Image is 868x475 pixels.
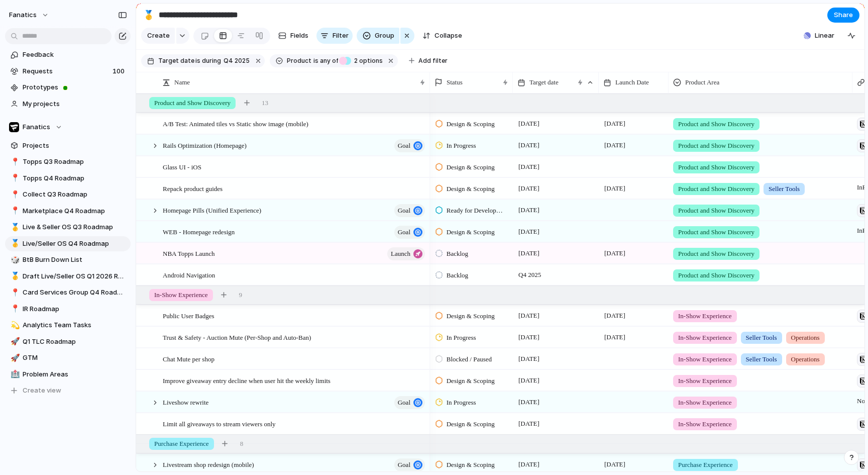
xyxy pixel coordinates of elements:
span: In-Show Experience [678,419,732,429]
span: [DATE] [602,458,628,470]
span: Collapse [435,31,462,41]
span: In-Show Experience [678,311,732,321]
span: Design & Scoping [447,162,495,172]
span: [DATE] [602,247,628,259]
span: [DATE] [516,226,542,238]
span: Product and Show Discovery [154,98,231,108]
button: 🥇 [9,271,19,281]
span: Backlog [447,249,468,259]
a: My projects [5,97,131,112]
span: In-Show Experience [678,354,732,364]
span: Topps Q4 Roadmap [23,173,127,183]
span: Product and Show Discovery [678,162,754,172]
span: Glass UI - iOS [163,161,201,172]
a: 📍Marketplace Q4 Roadmap [5,204,131,219]
span: [DATE] [516,418,542,430]
span: [DATE] [516,310,542,322]
span: [DATE] [602,182,628,195]
span: Requests [23,66,110,76]
span: [DATE] [602,118,628,130]
button: 📍 [9,189,19,200]
span: [DATE] [516,374,542,387]
div: 🚀 [11,336,18,347]
span: goal [398,458,410,472]
div: 📍 [11,205,18,217]
button: 🚀 [9,353,19,363]
span: [DATE] [516,118,542,130]
span: Target date [158,56,194,65]
a: 📍IR Roadmap [5,302,131,317]
span: In Progress [447,333,476,343]
span: Filter [333,31,349,41]
div: 📍Collect Q3 Roadmap [5,187,131,202]
button: 🥇 [141,7,157,23]
a: Projects [5,138,131,153]
span: Analytics Team Tasks [23,320,127,330]
button: Group [357,28,399,44]
button: launch [387,247,425,260]
span: [DATE] [516,331,542,343]
span: Operations [791,333,820,343]
span: Product Area [685,77,719,87]
button: 📍 [9,206,19,216]
span: Q4 2025 [516,269,544,281]
span: Product [287,56,311,65]
span: Seller Tools [746,354,777,364]
span: Seller Tools [746,333,777,343]
span: A/B Test: Animated tiles vs Static show image (mobile) [163,118,308,129]
a: 💫Analytics Team Tasks [5,318,131,333]
span: goal [398,396,410,410]
span: Backlog [447,270,468,280]
span: is [313,56,318,65]
span: Q4 2025 [224,56,250,65]
span: Product and Show Discovery [678,206,754,216]
span: Feedback [23,50,127,60]
a: 🚀GTM [5,350,131,365]
button: Add filter [403,54,454,68]
div: 🥇 [143,8,154,22]
span: Card Services Group Q4 Roadmap [23,288,127,298]
button: 🚀 [9,337,19,347]
span: Linear [815,31,834,41]
span: Product and Show Discovery [678,270,754,280]
span: In-Show Experience [678,333,732,343]
a: 📍Topps Q3 Roadmap [5,154,131,169]
span: Seller Tools [769,184,800,194]
span: Q1 TLC Roadmap [23,337,127,347]
span: Purchase Experience [678,460,733,470]
a: 📍Topps Q4 Roadmap [5,171,131,186]
span: [DATE] [516,161,542,173]
span: Operations [791,354,820,364]
span: Rails Optimization (Homepage) [163,139,247,151]
a: 📍Card Services Group Q4 Roadmap [5,285,131,300]
button: goal [394,226,425,239]
span: fanatics [9,10,37,20]
span: In Progress [447,141,476,151]
div: 📍 [11,189,18,201]
span: [DATE] [602,331,628,343]
span: Live/Seller OS Q4 Roadmap [23,239,127,249]
div: 🥇Draft Live/Seller OS Q1 2026 Roadmap [5,269,131,284]
a: Prototypes [5,80,131,95]
div: 🥇 [11,270,18,282]
span: 9 [239,290,243,300]
a: 🥇Live & Seller OS Q3 Roadmap [5,220,131,235]
span: Status [447,77,463,87]
span: GTM [23,353,127,363]
div: 🏥Problem Areas [5,367,131,382]
span: [DATE] [516,353,542,365]
a: 🚀Q1 TLC Roadmap [5,334,131,349]
div: 📍 [11,156,18,168]
span: NBA Topps Launch [163,247,215,259]
span: IR Roadmap [23,304,127,314]
span: Marketplace Q4 Roadmap [23,206,127,216]
span: Problem Areas [23,369,127,379]
button: isany of [311,55,340,66]
span: goal [398,139,410,153]
a: 🎲BtB Burn Down List [5,252,131,267]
